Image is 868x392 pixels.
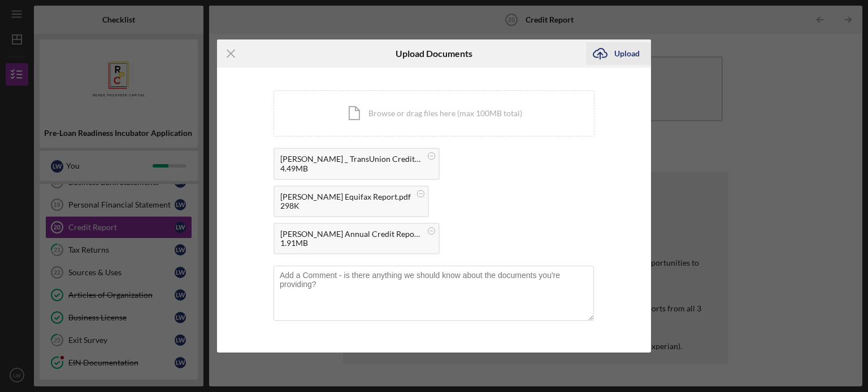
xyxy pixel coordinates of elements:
div: 4.49MB [280,164,422,173]
div: Upload [614,42,640,65]
h6: Upload Documents [396,49,472,59]
button: Upload [586,42,651,65]
div: [PERSON_NAME] _ TransUnion Credit Report.pdf [280,155,422,164]
div: [PERSON_NAME] Annual Credit Report - Experian.pdf [280,230,422,239]
div: 298K [280,201,411,210]
div: [PERSON_NAME] Equifax Report.pdf [280,192,411,201]
div: 1.91MB [280,239,422,248]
